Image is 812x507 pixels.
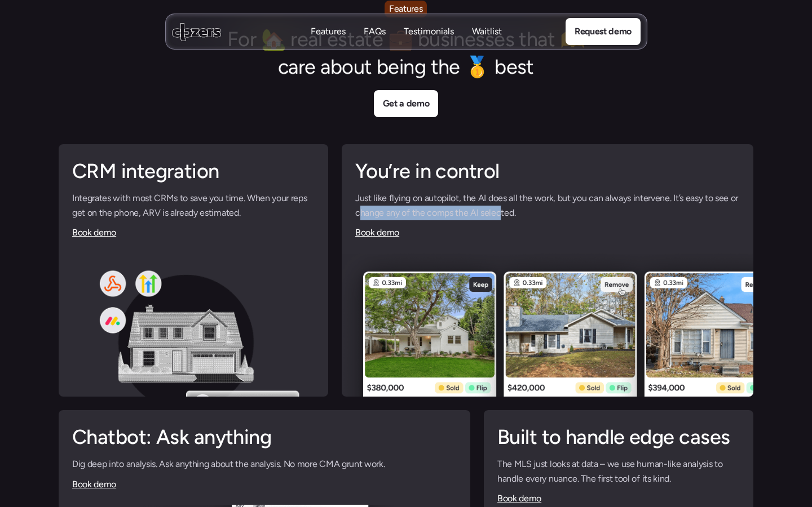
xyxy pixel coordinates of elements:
[497,493,541,504] a: Book demo
[364,25,386,38] p: FAQs
[472,38,502,50] p: Waitlist
[574,24,631,39] p: Request demo
[311,38,346,50] p: Features
[72,424,457,451] h2: Chatbot: Ask anything
[497,424,740,451] h2: Built to handle edge cases
[355,227,399,238] a: Book demo
[72,457,457,472] p: Dig deep into analysis. Ask anything about the analysis. No more CMA grunt work.
[311,25,346,38] a: FeaturesFeatures
[364,25,386,38] a: FAQsFAQs
[355,191,740,220] p: Just like flying on autopilot, the AI does all the work, but you can always intervene. It’s easy ...
[404,38,454,50] p: Testimonials
[311,25,346,38] p: Features
[72,227,116,238] a: Book demo
[404,25,454,38] p: Testimonials
[472,25,502,38] p: Waitlist
[565,18,640,45] a: Request demo
[404,25,454,38] a: TestimonialsTestimonials
[472,25,502,38] a: WaitlistWaitlist
[72,158,315,185] h2: CRM integration
[72,479,116,490] a: Book demo
[72,191,315,220] p: Integrates with most CRMs to save you time. When your reps get on the phone, ARV is already estim...
[497,457,740,486] p: The MLS just looks at data – we use human-like analysis to handle every nuance. The first tool of...
[364,38,386,50] p: FAQs
[383,96,430,111] p: Get a demo
[355,158,740,185] h2: You’re in control
[374,90,439,117] a: Get a demo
